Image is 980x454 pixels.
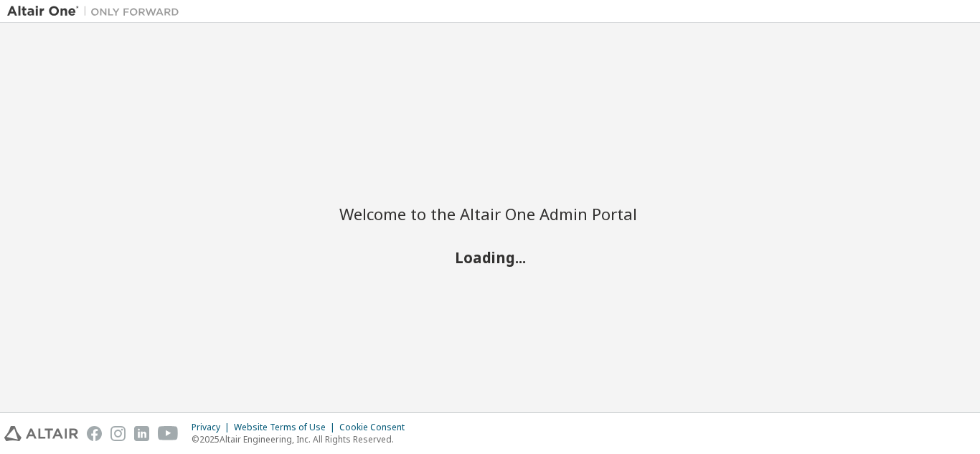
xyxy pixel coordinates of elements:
[158,426,179,441] img: youtube.svg
[192,433,413,445] p: © 2025 Altair Engineering, Inc. All Rights Reserved.
[110,426,126,441] img: instagram.svg
[192,422,234,433] div: Privacy
[7,4,187,19] img: Altair One
[339,204,641,224] h2: Welcome to the Altair One Admin Portal
[87,426,102,441] img: facebook.svg
[234,422,339,433] div: Website Terms of Use
[339,247,641,266] h2: Loading...
[134,426,149,441] img: linkedin.svg
[4,426,78,441] img: altair_logo.svg
[339,422,413,433] div: Cookie Consent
